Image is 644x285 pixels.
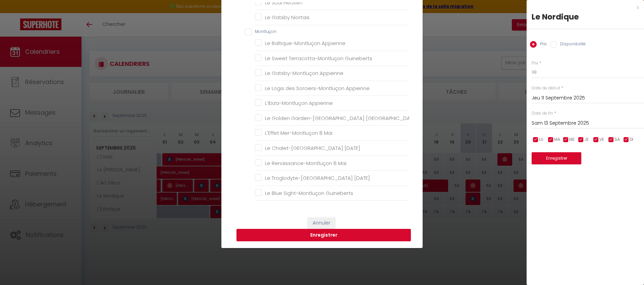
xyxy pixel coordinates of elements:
span: Le Renaissance-Montluçon 8 Mai [265,160,346,167]
button: Enregistrer [236,229,411,242]
span: LU [539,136,543,143]
button: Ouvrir le widget de chat LiveChat [5,3,25,23]
span: JE [584,136,589,143]
span: Le Chalet-[GEOGRAPHIC_DATA] [DATE] [265,145,360,152]
span: Le Logis des Sorciers-Montluçon Appienne [265,85,370,92]
button: Annuler [308,217,335,229]
span: Le Blue Sight-Montluçon Guineberts [265,190,353,197]
div: x [527,3,639,11]
div: Le Nordique [532,11,639,22]
label: Prix [532,60,538,67]
label: Disponibilité [557,41,586,48]
span: Le Sweet Terracotta-Montluçon Guineberts [265,55,372,62]
label: Date de début [532,85,560,91]
iframe: Chat [615,255,639,280]
span: VE [599,136,604,143]
span: MA [554,136,560,143]
label: Prix [537,41,547,48]
span: SA [614,136,620,143]
label: Date de fin [532,110,553,117]
button: Enregistrer [532,152,581,164]
span: ME [569,136,575,143]
span: DI [630,136,633,143]
span: Le Golden Garden-[GEOGRAPHIC_DATA] [GEOGRAPHIC_DATA] [265,115,418,122]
